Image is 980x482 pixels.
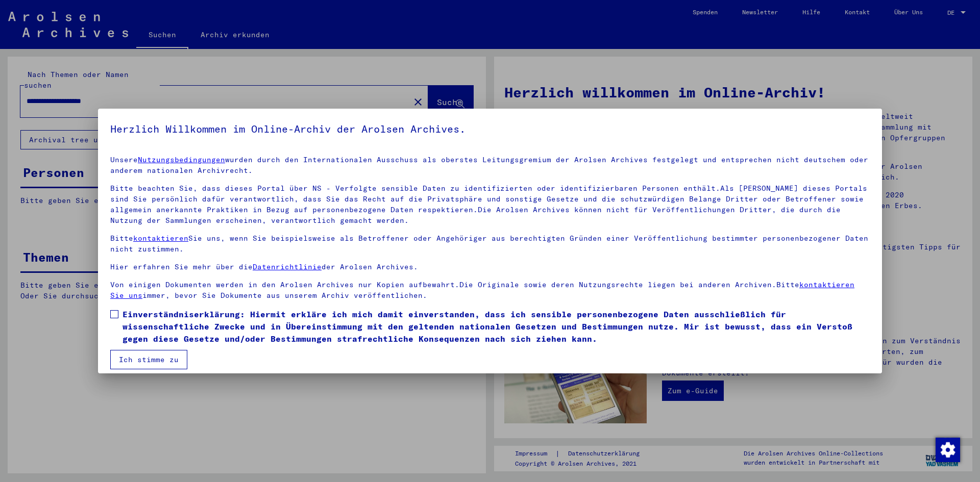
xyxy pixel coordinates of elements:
[110,280,854,300] a: kontaktieren Sie uns
[110,183,870,226] p: Bitte beachten Sie, dass dieses Portal über NS - Verfolgte sensible Daten zu identifizierten oder...
[110,280,870,301] p: Von einigen Dokumenten werden in den Arolsen Archives nur Kopien aufbewahrt.Die Originale sowie d...
[110,233,870,255] p: Bitte Sie uns, wenn Sie beispielsweise als Betroffener oder Angehöriger aus berechtigten Gründen ...
[110,350,187,369] button: Ich stimme zu
[110,155,870,176] p: Unsere wurden durch den Internationalen Ausschuss als oberstes Leitungsgremium der Arolsen Archiv...
[138,155,225,164] a: Nutzungsbedingungen
[133,234,188,243] a: kontaktieren
[253,262,322,271] a: Datenrichtlinie
[110,262,870,272] p: Hier erfahren Sie mehr über die der Arolsen Archives.
[110,121,870,137] h5: Herzlich Willkommen im Online-Archiv der Arolsen Archives.
[936,438,960,462] img: Zustimmung ändern
[122,308,870,345] span: Einverständniserklärung: Hiermit erkläre ich mich damit einverstanden, dass ich sensible personen...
